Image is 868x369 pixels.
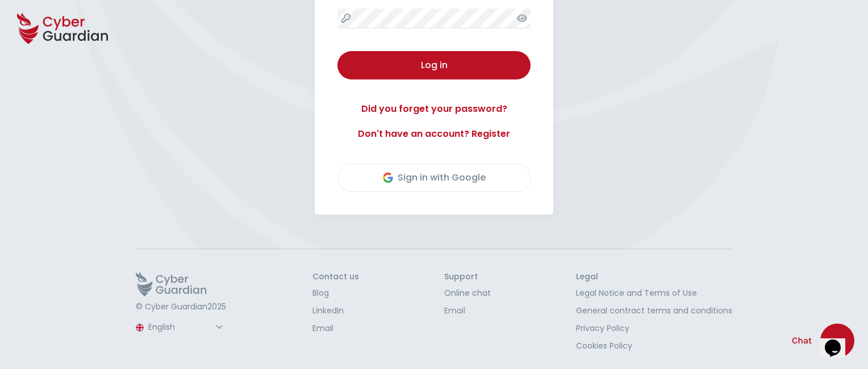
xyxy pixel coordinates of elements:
p: © Cyber Guardian 2025 [136,302,227,312]
a: Did you forget your password? [337,102,531,116]
a: Online chat [444,287,491,299]
div: Sign in with Google [383,171,486,184]
h3: Support [444,272,491,282]
a: General contract terms and conditions [576,305,732,317]
a: Legal Notice and Terms of Use [576,287,732,299]
a: Email [444,305,491,317]
button: Log in [337,51,531,79]
a: Blog [312,287,359,299]
img: region-logo [136,324,144,332]
a: LinkedIn [312,305,359,317]
a: Privacy Policy [576,322,732,334]
div: Log in [346,58,522,72]
a: Don't have an account? Register [337,127,531,141]
a: Cookies Policy [576,340,732,352]
iframe: chat widget [820,324,857,358]
button: Sign in with Google [337,163,531,192]
h3: Contact us [312,272,359,282]
h3: Legal [576,272,732,282]
a: Email [312,322,359,334]
span: Chat [792,334,812,347]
